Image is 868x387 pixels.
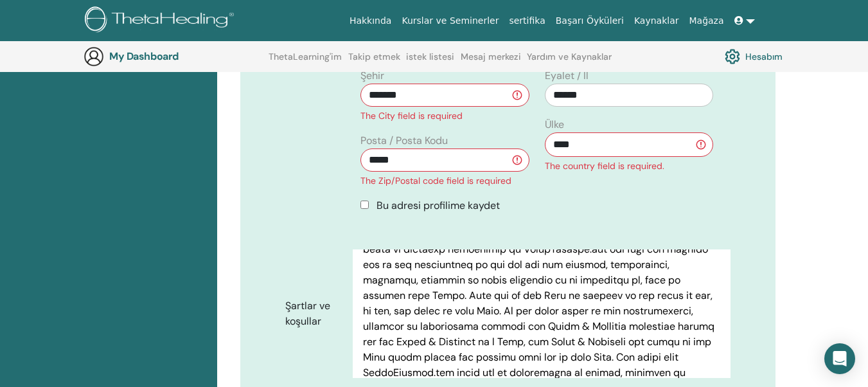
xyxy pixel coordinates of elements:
[269,51,342,72] a: ThetaLearning'im
[824,343,855,374] div: Open Intercom Messenger
[109,50,238,62] h3: My Dashboard
[725,46,740,67] img: cog.svg
[406,51,454,72] a: istek listesi
[725,46,783,67] a: Hesabım
[527,51,612,72] a: Yardım ve Kaynaklar
[360,109,529,123] div: The City field is required
[85,6,238,35] img: logo.png
[545,117,564,132] label: Ülke
[84,46,104,67] img: generic-user-icon.jpg
[348,51,400,72] a: Takip etmek
[684,9,729,33] a: Mağaza
[276,294,353,334] label: Şartlar ve koşullar
[376,199,500,212] span: Bu adresi profilime kaydet
[545,159,713,173] div: The country field is required.
[629,9,684,33] a: Kaynaklar
[396,9,504,33] a: Kurslar ve Seminerler
[360,68,384,84] label: Şehir
[545,68,589,84] label: Eyalet / İl
[344,9,397,33] a: Hakkında
[360,133,448,148] label: Posta / Posta Kodu
[360,174,529,188] div: The Zip/Postal code field is required
[461,51,521,72] a: Mesaj merkezi
[504,9,550,33] a: sertifika
[551,9,629,33] a: Başarı Öyküleri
